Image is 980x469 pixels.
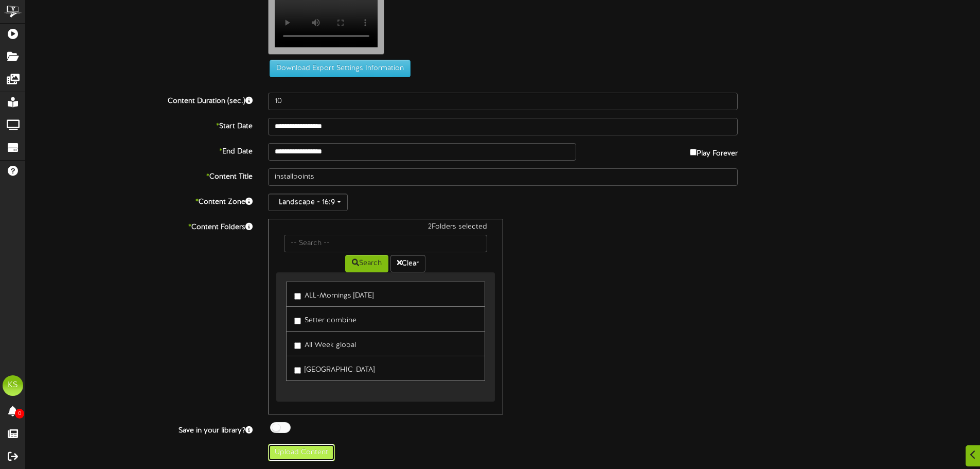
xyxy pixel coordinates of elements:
div: KS [3,375,23,396]
button: Search [345,255,388,272]
input: -- Search -- [284,235,487,252]
label: Save in your library? [18,422,260,436]
label: Play Forever [690,143,738,159]
input: [GEOGRAPHIC_DATA] [294,367,301,374]
div: 2 Folders selected [276,222,494,235]
span: 0 [15,409,24,419]
label: Setter combine [294,312,357,326]
button: Upload Content [268,444,335,461]
button: Clear [390,255,425,272]
button: Landscape - 16:9 [268,194,348,211]
a: Download Export Settings Information [264,64,411,72]
input: Play Forever [690,149,697,155]
label: Content Duration (sec.) [18,93,260,107]
label: Content Zone [18,194,260,207]
label: [GEOGRAPHIC_DATA] [294,361,375,375]
input: All Week global [294,342,301,349]
label: Content Title [18,168,260,182]
label: ALL-Mornings [DATE] [294,287,373,301]
label: Start Date [18,118,260,132]
input: Setter combine [294,318,301,324]
label: End Date [18,143,260,157]
button: Download Export Settings Information [270,60,411,77]
label: All Week global [294,337,356,351]
input: ALL-Mornings [DATE] [294,293,301,300]
input: Title of this Content [268,168,738,186]
label: Content Folders [18,219,260,233]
